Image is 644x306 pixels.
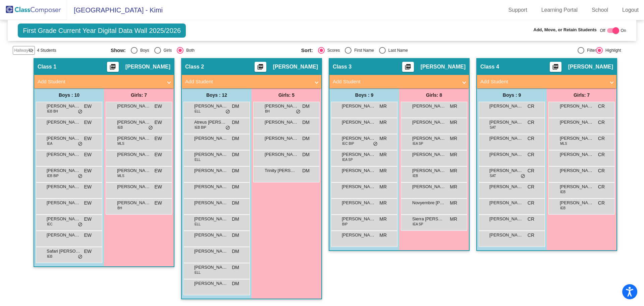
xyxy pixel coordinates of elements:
span: CR [528,103,534,110]
span: CR [528,232,534,239]
span: [PERSON_NAME] [342,135,375,142]
span: do_not_disturb_alt [78,141,83,147]
span: DM [232,103,239,110]
span: [PERSON_NAME] [47,135,80,142]
span: EW [84,135,92,142]
span: CR [598,103,605,110]
span: EW [84,151,92,158]
mat-icon: picture_as_pdf [109,63,117,73]
span: [PERSON_NAME] [117,119,151,126]
span: 4 Students [37,47,56,53]
span: CR [528,200,534,207]
span: Off [600,28,605,34]
span: [PERSON_NAME] [47,167,80,174]
span: [PERSON_NAME] [265,151,298,158]
span: DM [232,135,239,142]
span: DM [302,119,310,126]
mat-expansion-panel-header: Add Student [329,75,469,88]
span: [PERSON_NAME] [117,183,151,190]
mat-radio-group: Select an option [301,47,487,54]
span: CR [598,151,605,158]
div: Boys : 12 [182,88,252,102]
span: [PERSON_NAME] [117,135,151,142]
span: [PERSON_NAME] [412,135,446,142]
span: [PERSON_NAME] [342,103,375,110]
div: Girls [161,47,172,53]
span: MLS [117,141,124,146]
span: MR [379,151,387,158]
span: [PERSON_NAME] [412,167,446,174]
span: ELL [195,222,201,227]
div: Both [183,47,195,53]
span: [PERSON_NAME] [489,119,523,126]
span: Hallway [14,47,28,53]
span: [PERSON_NAME] [265,119,298,126]
mat-expansion-panel-header: Add Student [34,75,174,88]
span: do_not_disturb_alt [78,222,83,227]
span: IEB BIP [47,173,59,178]
div: Boys [138,47,149,53]
span: [PERSON_NAME] [265,135,298,142]
span: do_not_disturb_alt [78,109,83,115]
span: MR [379,103,387,110]
span: Atreus [PERSON_NAME] [194,119,228,126]
span: do_not_disturb_alt [148,125,153,131]
span: MR [379,183,387,190]
span: SAT [490,125,496,130]
button: Print Students Details [402,62,414,72]
div: Scores [325,47,340,53]
span: DM [232,280,239,287]
div: First Name [352,47,374,53]
span: IEB BH [47,109,58,114]
span: MR [450,119,457,126]
span: [PERSON_NAME] [194,280,228,287]
span: Sierra [PERSON_NAME] [412,216,446,222]
span: DM [232,200,239,207]
span: IEC BIP [342,141,354,146]
div: Last Name [386,47,408,53]
span: EW [154,135,162,142]
span: MR [379,135,387,142]
span: [PERSON_NAME] [342,200,375,206]
span: BIP [342,222,347,227]
span: EW [84,119,92,126]
span: CR [598,200,605,207]
span: IEA SP [413,141,423,146]
span: [PERSON_NAME] [342,167,375,174]
span: IEA SP [413,222,423,227]
span: [PERSON_NAME] [47,183,80,190]
span: MR [379,232,387,239]
span: EW [84,232,92,239]
span: [PERSON_NAME] [194,248,228,255]
div: Girls: 7 [547,88,616,102]
span: MLS [117,173,124,178]
span: do_not_disturb_alt [78,174,83,179]
mat-icon: picture_as_pdf [551,63,559,73]
span: Trinity [PERSON_NAME] [265,167,298,174]
span: Novyembre [PERSON_NAME] [412,200,446,206]
span: [PERSON_NAME] [568,63,613,70]
span: [PERSON_NAME] [194,103,228,110]
span: [GEOGRAPHIC_DATA] - Kimi [67,5,163,15]
span: [PERSON_NAME] [117,151,151,158]
span: [PERSON_NAME] [560,103,593,110]
span: IEB BIP [195,125,206,130]
span: EW [84,200,92,207]
span: CR [528,183,534,190]
mat-expansion-panel-header: Add Student [182,75,321,88]
span: DM [232,232,239,239]
span: [PERSON_NAME] [194,200,228,206]
span: EW [84,248,92,255]
button: Print Students Details [550,62,561,72]
span: [PERSON_NAME] [117,103,151,110]
span: [PERSON_NAME] [412,151,446,158]
span: [PERSON_NAME] [117,167,151,174]
span: BH [265,109,270,114]
span: IEB [47,254,52,259]
span: CR [528,151,534,158]
span: [PERSON_NAME] [194,135,228,142]
span: DM [232,167,239,174]
span: [PERSON_NAME] [560,119,593,126]
span: Class 2 [185,63,204,70]
span: First Grade Current Year Digital Data Wall 2025/2026 [18,24,186,38]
